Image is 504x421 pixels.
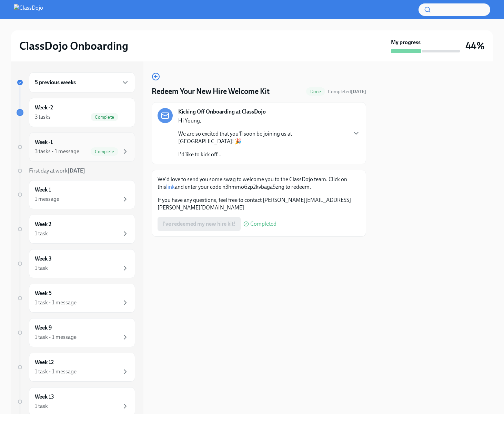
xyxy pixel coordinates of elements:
[91,149,118,154] span: Complete
[14,4,43,15] img: ClassDojo
[35,290,52,297] h6: Week 5
[35,264,48,272] div: 1 task
[35,148,79,155] div: 3 tasks • 1 message
[328,89,366,95] span: Completed
[35,393,54,401] h6: Week 13
[91,115,118,120] span: Complete
[166,184,175,190] a: link
[17,353,135,382] a: Week 121 task • 1 message
[35,324,52,332] h6: Week 9
[17,318,135,347] a: Week 91 task • 1 message
[17,180,135,209] a: Week 11 message
[250,221,276,227] span: Completed
[17,98,135,127] a: Week -23 tasksComplete
[17,284,135,313] a: Week 51 task • 1 message
[35,299,77,306] div: 1 task • 1 message
[29,72,135,92] div: 5 previous weeks
[35,195,59,203] div: 1 message
[35,333,77,341] div: 1 task • 1 message
[35,230,48,237] div: 1 task
[17,167,135,175] a: First day at work[DATE]
[35,402,48,410] div: 1 task
[178,130,346,145] p: We are so excited that you'll soon be joining us at [GEOGRAPHIC_DATA]! 🎉
[35,104,53,111] h6: Week -2
[465,40,485,52] h3: 44%
[391,39,421,46] strong: My progress
[17,133,135,161] a: Week -13 tasks • 1 messageComplete
[29,167,85,174] span: First day at work
[35,186,51,194] h6: Week 1
[328,88,366,95] span: October 9th, 2025 15:47
[35,359,54,366] h6: Week 12
[158,196,360,212] p: If you have any questions, feel free to contact [PERSON_NAME][EMAIL_ADDRESS][PERSON_NAME][DOMAIN_...
[35,368,77,375] div: 1 task • 1 message
[158,176,360,191] p: We'd love to send you some swag to welcome you to the ClassDojo team. Click on this and enter you...
[152,86,270,97] h4: Redeem Your New Hire Welcome Kit
[35,255,52,263] h6: Week 3
[17,215,135,244] a: Week 21 task
[19,39,128,53] h2: ClassDojo Onboarding
[178,117,346,125] p: Hi Young,
[35,221,51,228] h6: Week 2
[178,108,266,116] strong: Kicking Off Onboarding at ClassDojo
[35,113,51,121] div: 3 tasks
[351,89,366,95] strong: [DATE]
[178,151,346,158] p: I'd like to kick off...
[35,79,76,86] h6: 5 previous weeks
[68,167,85,174] strong: [DATE]
[17,387,135,416] a: Week 131 task
[306,89,325,94] span: Done
[17,249,135,278] a: Week 31 task
[35,138,53,146] h6: Week -1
